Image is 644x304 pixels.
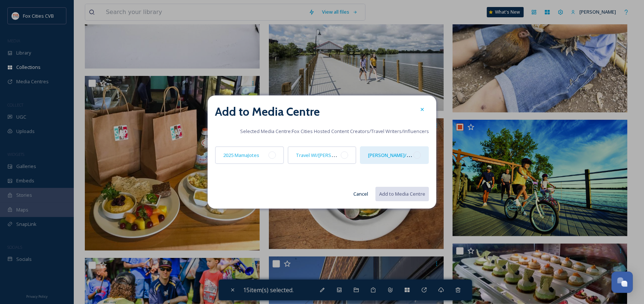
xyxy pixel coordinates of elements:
[368,151,440,158] span: [PERSON_NAME]/Midwest Living
[240,128,429,135] span: Selected Media Centre: Fox Cities Hosted Content Creators/Travel Writers/Influencers
[215,103,320,120] h2: Add to Media Centre
[375,187,429,201] button: Add to Media Centre
[350,187,372,201] button: Cancel
[296,151,366,158] span: Travel WI/[PERSON_NAME] Visit
[612,272,633,293] button: Open Chat
[223,152,259,158] span: 2025 MamaJotes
